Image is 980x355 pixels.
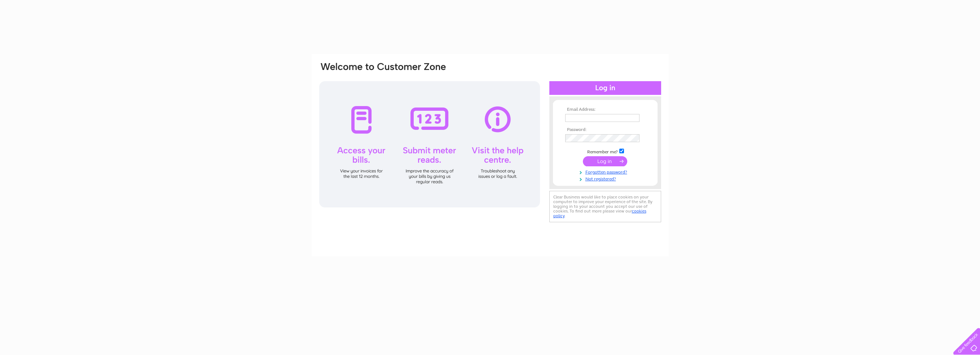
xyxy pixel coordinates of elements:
[563,127,647,132] th: Password:
[549,191,661,222] div: Clear Business would like to place cookies on your computer to improve your experience of the sit...
[583,156,627,166] input: Submit
[563,107,647,112] th: Email Address:
[565,175,647,182] a: Not registered?
[563,148,647,155] td: Remember me?
[565,168,647,175] a: Forgotten password?
[553,209,646,218] a: cookies policy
